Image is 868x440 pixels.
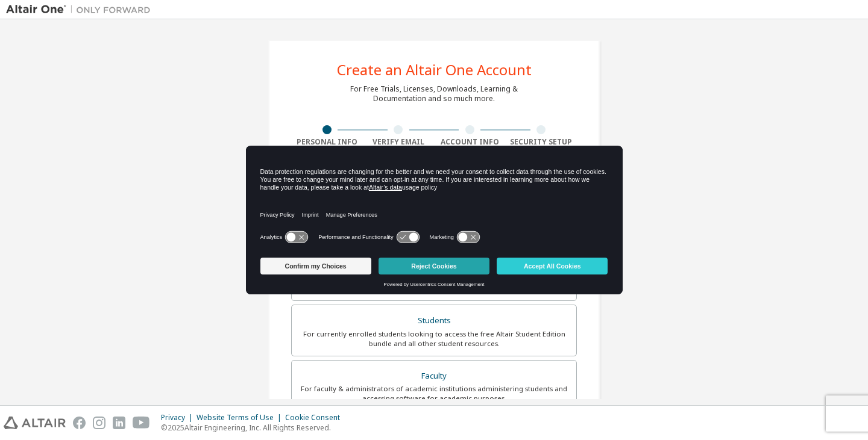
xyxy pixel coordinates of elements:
[73,417,86,429] img: facebook.svg
[285,413,347,423] div: Cookie Consent
[337,63,532,77] div: Create an Altair One Account
[299,368,569,385] div: Faculty
[291,137,363,147] div: Personal Info
[93,417,105,429] img: instagram.svg
[363,137,435,147] div: Verify Email
[6,4,157,16] img: Altair One
[161,413,197,423] div: Privacy
[299,312,569,329] div: Students
[161,423,347,433] p: © 2025 Altair Engineering, Inc. All Rights Reserved.
[113,417,125,429] img: linkedin.svg
[506,137,577,147] div: Security Setup
[133,417,150,429] img: youtube.svg
[197,413,285,423] div: Website Terms of Use
[4,417,66,429] img: altair_logo.svg
[350,84,518,104] div: For Free Trials, Licenses, Downloads, Learning & Documentation and so much more.
[299,329,569,349] div: For currently enrolled students looking to access the free Altair Student Edition bundle and all ...
[434,137,506,147] div: Account Info
[299,384,569,403] div: For faculty & administrators of academic institutions administering students and accessing softwa...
